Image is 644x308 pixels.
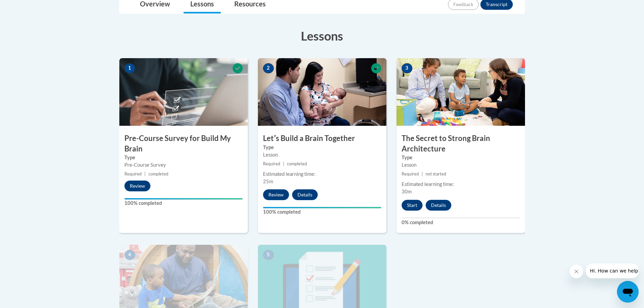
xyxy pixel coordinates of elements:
[144,171,146,176] span: |
[422,171,423,176] span: |
[124,181,150,191] button: Review
[263,250,274,260] span: 5
[292,189,318,200] button: Details
[263,208,381,216] label: 100% completed
[263,179,273,184] span: 25m
[402,189,412,194] span: 30m
[402,219,520,226] label: 0% completed
[397,133,525,154] h3: The Secret to Strong Brain Architecture
[124,250,135,260] span: 4
[570,265,583,278] iframe: Close message
[263,170,381,178] div: Estimated learning time:
[124,171,142,176] span: Required
[287,161,307,166] span: completed
[124,199,243,207] label: 100% completed
[4,5,55,10] span: Hi. How can we help?
[263,144,381,151] label: Type
[617,281,639,303] iframe: Button to launch messaging window
[397,58,525,126] img: Course Image
[124,63,135,73] span: 1
[402,154,520,161] label: Type
[263,161,280,166] span: Required
[148,171,168,176] span: completed
[426,171,446,176] span: not started
[402,161,520,169] div: Lesson
[263,63,274,73] span: 2
[124,161,243,169] div: Pre-Course Survey
[124,198,243,199] div: Your progress
[263,189,289,200] button: Review
[426,200,451,211] button: Details
[283,161,284,166] span: |
[263,207,381,208] div: Your progress
[402,171,419,176] span: Required
[258,133,386,144] h3: Letʹs Build a Brain Together
[402,63,412,73] span: 3
[119,133,248,154] h3: Pre-Course Survey for Build My Brain
[124,154,243,161] label: Type
[119,58,248,126] img: Course Image
[258,58,386,126] img: Course Image
[402,181,520,188] div: Estimated learning time:
[119,27,525,44] h3: Lessons
[586,263,639,278] iframe: Message from company
[263,151,381,159] div: Lesson
[402,200,423,211] button: Start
